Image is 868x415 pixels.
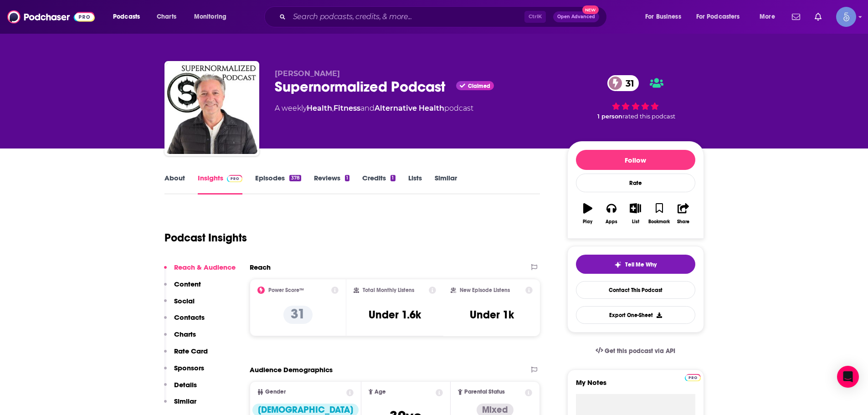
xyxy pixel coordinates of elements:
[307,104,332,113] a: Health
[250,365,333,374] h2: Audience Demographics
[524,11,546,23] span: Ctrl K
[345,175,349,181] div: 1
[314,174,349,195] a: Reviews1
[811,9,825,25] a: Show notifications dropdown
[567,69,704,126] div: 31 1 personrated this podcast
[435,174,457,195] a: Similar
[468,84,490,88] span: Claimed
[275,103,473,114] div: A weekly podcast
[164,231,247,245] h1: Podcast Insights
[164,297,195,313] button: Social
[614,261,621,268] img: tell me why sparkle
[164,330,196,347] button: Charts
[685,373,701,381] a: Pro website
[174,263,236,272] p: Reach & Audience
[334,104,360,113] a: Fitness
[174,380,197,389] p: Details
[375,104,444,113] a: Alternative Health
[622,113,675,120] span: rated this podcast
[164,347,208,364] button: Rate Card
[283,306,313,324] p: 31
[174,297,195,305] p: Social
[157,10,176,23] span: Charts
[107,10,152,24] button: open menu
[671,197,695,230] button: Share
[645,10,681,23] span: For Business
[625,261,657,268] span: Tell Me Why
[289,175,301,181] div: 378
[360,104,375,113] span: and
[696,10,740,23] span: For Podcasters
[576,281,695,299] a: Contact This Podcast
[188,10,238,24] button: open menu
[470,308,514,322] h3: Under 1k
[607,75,639,91] a: 31
[250,263,271,272] h2: Reach
[464,389,505,395] span: Parental Status
[174,347,208,355] p: Rate Card
[576,306,695,324] button: Export One-Sheet
[576,255,695,274] button: tell me why sparkleTell Me Why
[174,397,196,405] p: Similar
[760,10,775,23] span: More
[194,10,226,23] span: Monitoring
[164,397,196,414] button: Similar
[369,308,421,322] h3: Under 1.6k
[582,5,599,14] span: New
[576,378,695,394] label: My Notes
[606,219,617,225] div: Apps
[647,197,671,230] button: Bookmark
[265,389,286,395] span: Gender
[273,6,616,27] div: Search podcasts, credits, & more...
[837,366,859,388] div: Open Intercom Messenger
[588,340,683,362] a: Get this podcast via API
[605,347,675,355] span: Get this podcast via API
[623,197,647,230] button: List
[639,10,693,24] button: open menu
[597,113,622,120] span: 1 person
[164,380,197,397] button: Details
[174,313,205,322] p: Contacts
[685,374,701,381] img: Podchaser Pro
[198,174,243,195] a: InsightsPodchaser Pro
[788,9,804,25] a: Show notifications dropdown
[166,63,257,154] img: Supernormalized Podcast
[375,389,386,395] span: Age
[557,15,595,19] span: Open Advanced
[576,197,600,230] button: Play
[164,364,204,380] button: Sponsors
[362,174,395,195] a: Credits1
[632,219,639,225] div: List
[648,219,670,225] div: Bookmark
[836,7,856,27] button: Show profile menu
[164,313,205,330] button: Contacts
[7,8,95,26] img: Podchaser - Follow, Share and Rate Podcasts
[268,287,304,293] h2: Power Score™
[164,280,201,297] button: Content
[690,10,753,24] button: open menu
[255,174,301,195] a: Episodes378
[753,10,786,24] button: open menu
[576,150,695,170] button: Follow
[275,69,340,78] span: [PERSON_NAME]
[616,75,639,91] span: 31
[583,219,592,225] div: Play
[164,174,185,195] a: About
[227,175,243,182] img: Podchaser Pro
[332,104,334,113] span: ,
[600,197,623,230] button: Apps
[151,10,182,24] a: Charts
[836,7,856,27] span: Logged in as Spiral5-G1
[174,364,204,372] p: Sponsors
[576,174,695,192] div: Rate
[164,263,236,280] button: Reach & Audience
[408,174,422,195] a: Lists
[390,175,395,181] div: 1
[460,287,510,293] h2: New Episode Listens
[174,280,201,288] p: Content
[174,330,196,338] p: Charts
[836,7,856,27] img: User Profile
[289,10,524,24] input: Search podcasts, credits, & more...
